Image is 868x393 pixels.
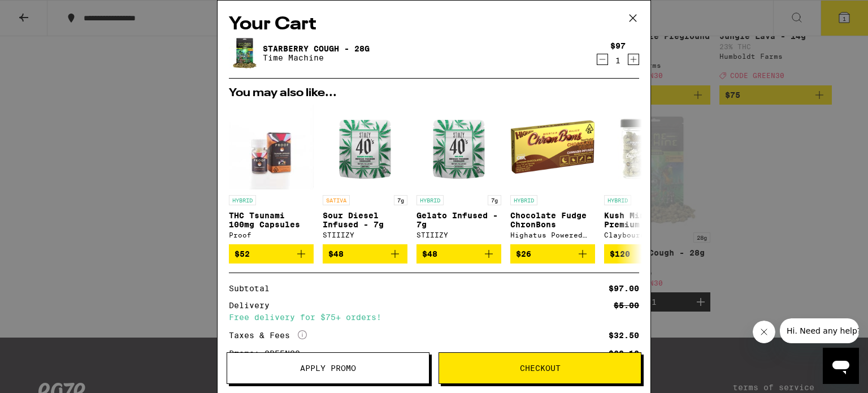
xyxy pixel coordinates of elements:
[235,249,250,258] span: $52
[416,244,501,264] button: Add to bag
[416,105,501,244] a: Open page for Gelato Infused - 7g from STIIIZY
[604,211,689,229] p: Kush Mints Premium Smalls - 14g
[416,211,501,229] p: Gelato Infused - 7g
[610,56,626,65] div: 1
[394,195,407,205] p: 7g
[229,301,277,309] div: Delivery
[422,249,437,258] span: $48
[510,211,595,229] p: Chocolate Fudge ChronBons
[323,105,407,189] img: STIIIZY - Sour Diesel Infused - 7g
[323,105,407,244] a: Open page for Sour Diesel Infused - 7g from STIIIZY
[229,105,314,189] img: Proof - THC Tsunami 100mg Capsules
[323,211,407,229] p: Sour Diesel Infused - 7g
[597,54,608,65] button: Decrement
[823,348,859,384] iframe: Button to launch messaging window
[610,41,626,50] div: $97
[510,231,595,239] div: Highatus Powered by Cannabiotix
[510,195,537,205] p: HYBRID
[300,364,356,372] span: Apply Promo
[229,211,314,229] p: THC Tsunami 100mg Capsules
[604,105,689,189] img: Claybourne Co. - Kush Mints Premium Smalls - 14g
[229,105,314,244] a: Open page for THC Tsunami 100mg Capsules from Proof
[520,364,561,372] span: Checkout
[229,284,277,292] div: Subtotal
[263,53,370,62] p: Time Machine
[229,37,261,69] img: Starberry Cough - 28g
[229,244,314,264] button: Add to bag
[227,352,429,384] button: Apply Promo
[604,244,689,264] button: Add to bag
[263,44,370,53] a: Starberry Cough - 28g
[516,249,531,258] span: $26
[609,284,639,292] div: $97.00
[604,195,631,205] p: HYBRID
[416,105,501,189] img: STIIIZY - Gelato Infused - 7g
[610,249,630,258] span: $120
[229,12,639,37] h2: Your Cart
[229,231,314,239] div: Proof
[229,88,639,99] h2: You may also like...
[328,249,344,258] span: $48
[628,54,639,65] button: Increment
[510,244,595,264] button: Add to bag
[604,105,689,244] a: Open page for Kush Mints Premium Smalls - 14g from Claybourne Co.
[323,244,407,264] button: Add to bag
[604,349,639,357] div: -$29.10
[753,321,775,343] iframe: Close message
[229,313,639,321] div: Free delivery for $75+ orders!
[7,8,81,17] span: Hi. Need any help?
[609,331,639,339] div: $32.50
[323,195,350,205] p: SATIVA
[488,195,501,205] p: 7g
[614,301,639,309] div: $5.00
[229,330,307,340] div: Taxes & Fees
[229,349,308,357] div: Promo: GREEN30
[416,231,501,239] div: STIIIZY
[416,195,444,205] p: HYBRID
[439,352,641,384] button: Checkout
[229,195,256,205] p: HYBRID
[510,105,595,189] img: Highatus Powered by Cannabiotix - Chocolate Fudge ChronBons
[780,318,859,343] iframe: Message from company
[604,231,689,239] div: Claybourne Co.
[323,231,407,239] div: STIIIZY
[510,105,595,244] a: Open page for Chocolate Fudge ChronBons from Highatus Powered by Cannabiotix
